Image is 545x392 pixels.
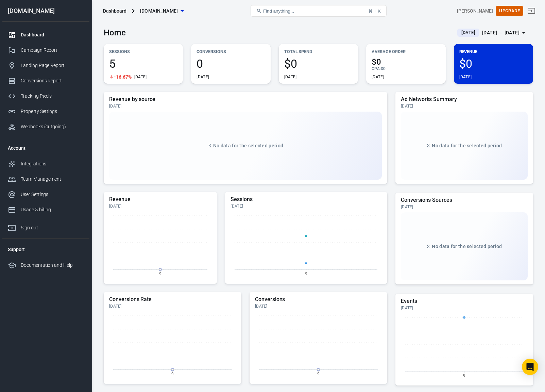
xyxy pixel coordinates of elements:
[457,7,493,15] div: Account id: C1SXkjnC
[109,296,236,303] h5: Conversions Rate
[2,217,89,235] a: Sign out
[2,58,89,73] a: Landing Page Report
[459,29,478,36] span: [DATE]
[463,373,465,378] tspan: 9
[401,103,528,109] div: [DATE]
[2,8,89,14] div: [DOMAIN_NAME]
[251,5,387,17] button: Find anything...⌘ + K
[231,203,381,209] div: [DATE]
[213,143,283,148] span: No data for the selected period
[137,5,186,17] button: [DOMAIN_NAME]
[368,9,381,14] div: ⌘ + K
[459,74,472,80] div: [DATE]
[284,58,353,69] span: $0
[114,75,132,79] span: -16.67%
[305,271,307,276] tspan: 9
[255,296,382,303] h5: Conversions
[21,108,84,115] div: Property Settings
[2,241,89,258] li: Support
[432,244,502,249] span: No data for the selected period
[523,3,540,19] a: Sign out
[2,27,89,43] a: Dashboard
[21,160,84,167] div: Integrations
[401,197,528,203] h5: Conversions Sources
[109,304,236,309] div: [DATE]
[2,104,89,119] a: Property Settings
[317,371,320,376] tspan: 9
[109,58,177,69] span: 5
[21,176,84,183] div: Team Management
[255,304,382,309] div: [DATE]
[109,196,211,203] h5: Revenue
[452,27,533,38] button: [DATE][DATE] － [DATE]
[197,74,209,80] div: [DATE]
[21,224,84,231] div: Sign out
[21,47,84,54] div: Campaign Report
[159,271,161,276] tspan: 9
[401,298,528,305] h5: Events
[21,123,84,130] div: Webhooks (outgoing)
[21,77,84,84] div: Conversions Report
[21,191,84,198] div: User Settings
[171,371,174,376] tspan: 9
[401,204,528,210] div: [DATE]
[2,187,89,202] a: User Settings
[2,119,89,134] a: Webhooks (outgoing)
[459,48,528,55] p: Revenue
[2,43,89,58] a: Campaign Report
[372,48,440,55] p: Average Order
[2,156,89,171] a: Integrations
[2,73,89,88] a: Conversions Report
[109,48,177,55] p: Sessions
[2,171,89,187] a: Team Management
[21,206,84,213] div: Usage & billing
[496,6,523,16] button: Upgrade
[263,9,294,14] span: Find anything...
[21,262,84,269] div: Documentation and Help
[2,140,89,156] li: Account
[381,66,386,71] span: $0
[21,31,84,38] div: Dashboard
[109,203,211,209] div: [DATE]
[197,58,265,69] span: 0
[2,202,89,217] a: Usage & billing
[21,93,84,100] div: Tracking Pixels
[109,96,382,103] h5: Revenue by source
[197,48,265,55] p: Conversions
[482,29,520,37] div: [DATE] － [DATE]
[21,62,84,69] div: Landing Page Report
[284,74,297,80] div: [DATE]
[109,103,382,109] div: [DATE]
[2,88,89,104] a: Tracking Pixels
[459,58,528,69] span: $0
[401,96,528,103] h5: Ad Networks Summary
[103,7,126,14] div: Dashboard
[140,7,178,15] span: promenadefield.com
[372,58,440,66] span: $0
[401,305,528,311] div: [DATE]
[372,66,381,71] span: CPA :
[372,74,384,80] div: [DATE]
[231,196,381,203] h5: Sessions
[104,28,126,37] h3: Home
[284,48,353,55] p: Total Spend
[134,74,147,80] div: [DATE]
[522,359,538,375] div: Open Intercom Messenger
[432,143,502,148] span: No data for the selected period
